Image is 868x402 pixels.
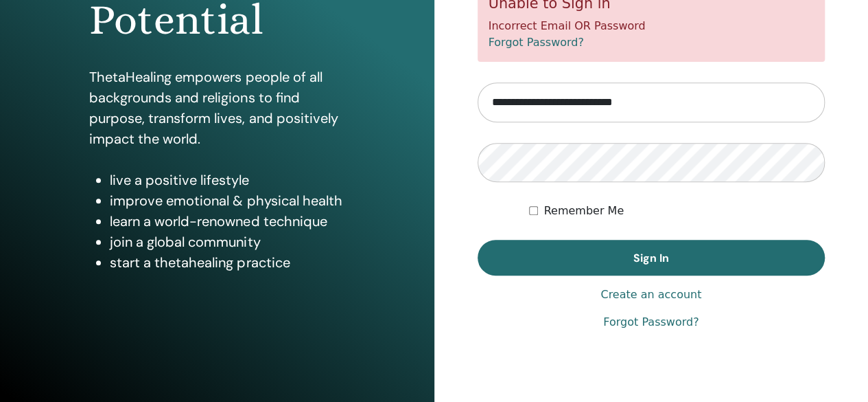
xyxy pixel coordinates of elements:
[543,203,624,219] label: Remember Me
[529,203,825,219] div: Keep me authenticated indefinitely or until I manually logout
[110,190,344,211] li: improve emotional & physical health
[478,240,825,276] button: Sign In
[110,232,344,252] li: join a global community
[89,67,344,149] p: ThetaHealing empowers people of all backgrounds and religions to find purpose, transform lives, a...
[600,287,701,303] a: Create an account
[603,314,699,331] a: Forgot Password?
[110,170,344,190] li: live a positive lifestyle
[489,36,584,49] a: Forgot Password?
[110,252,344,273] li: start a thetahealing practice
[633,251,669,265] span: Sign In
[110,211,344,232] li: learn a world-renowned technique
